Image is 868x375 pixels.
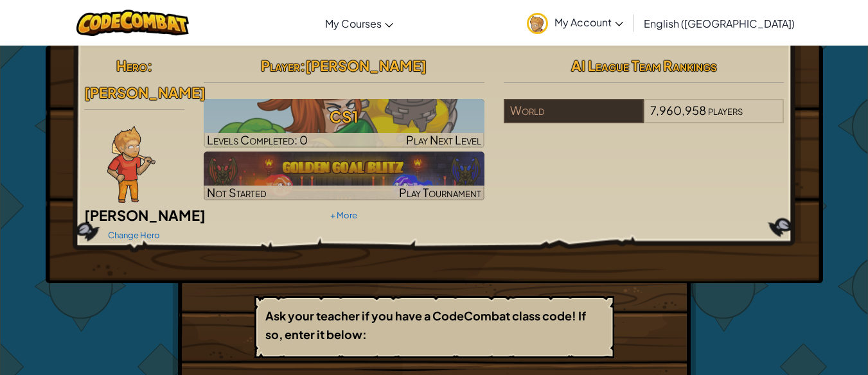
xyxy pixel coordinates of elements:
[204,99,484,148] a: Play Next Level
[650,103,706,118] span: 7,960,958
[207,132,308,147] span: Levels Completed: 0
[300,57,305,74] span: :
[319,6,400,40] a: My Courses
[708,103,743,118] span: players
[504,99,644,123] div: World
[554,15,623,29] span: My Account
[204,99,484,148] img: CS1
[406,132,481,147] span: Play Next Level
[305,57,427,74] span: [PERSON_NAME]
[637,6,801,40] a: English ([GEOGRAPHIC_DATA])
[204,102,484,131] h3: CS1
[84,206,206,224] span: [PERSON_NAME]
[265,308,586,342] b: Ask your teacher if you have a CodeCombat class code! If so, enter it below:
[571,57,717,74] span: AI League Team Rankings
[204,152,484,200] img: Golden Goal
[520,3,630,43] a: My Account
[207,185,267,200] span: Not Started
[147,57,152,74] span: :
[116,57,147,74] span: Hero
[261,57,300,74] span: Player
[399,185,481,200] span: Play Tournament
[330,210,357,220] a: + More
[76,10,189,36] img: CodeCombat logo
[84,83,206,101] span: [PERSON_NAME]
[325,17,382,30] span: My Courses
[644,17,795,30] span: English ([GEOGRAPHIC_DATA])
[204,152,484,200] a: Not StartedPlay Tournament
[527,13,548,34] img: avatar
[504,111,784,126] a: World7,960,958players
[107,126,155,203] img: Ned-Fulmer-Pose.png
[108,230,160,240] a: Change Hero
